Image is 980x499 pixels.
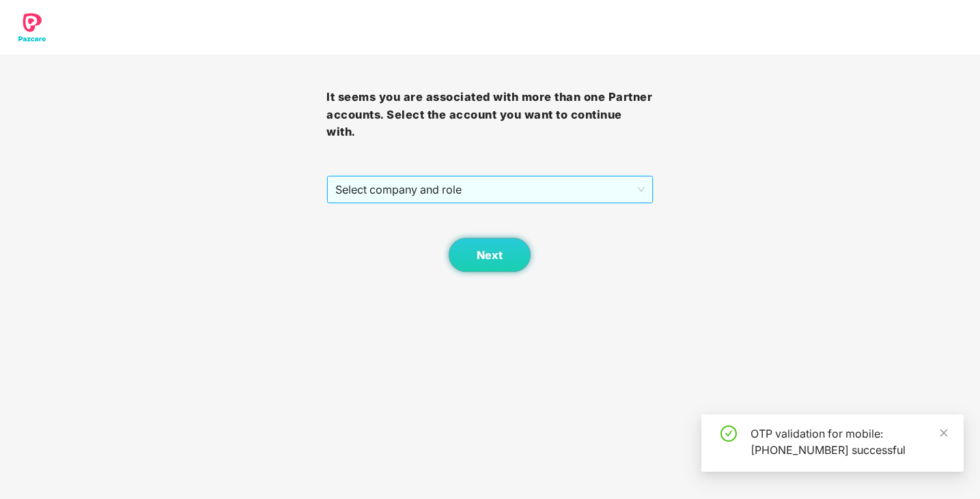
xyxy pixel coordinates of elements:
h3: It seems you are associated with more than one Partner accounts. Select the account you want to c... [326,89,653,141]
button: Next [449,238,531,272]
span: close [939,428,949,438]
span: Select company and role [335,177,644,202]
span: Next [477,249,503,262]
span: check-circle [720,425,737,442]
div: OTP validation for mobile: [PHONE_NUMBER] successful [751,425,947,458]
